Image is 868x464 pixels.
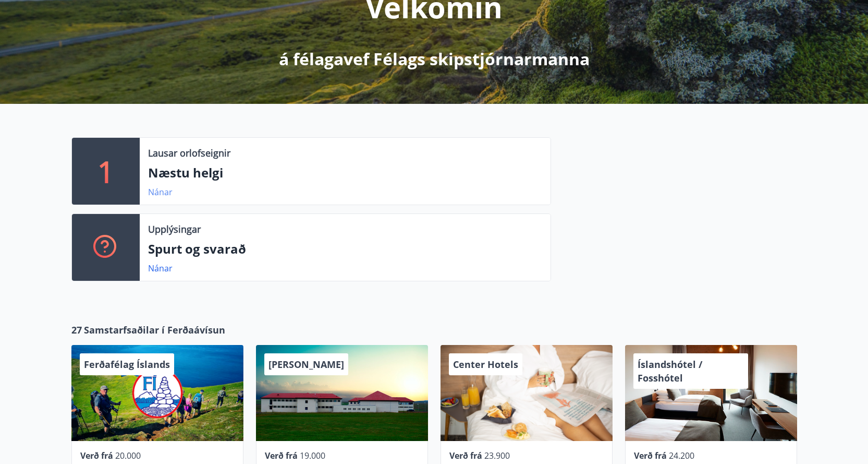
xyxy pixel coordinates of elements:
span: Ferðafélag Íslands [84,358,170,371]
span: 23.900 [484,450,510,461]
span: 20.000 [115,450,141,461]
a: Nánar [148,263,173,274]
a: Nánar [148,186,173,198]
p: á félagavef Félags skipstjórnarmanna [279,47,590,70]
p: 1 [97,151,114,191]
span: 19.000 [300,450,325,461]
span: Center Hotels [453,358,518,371]
span: 24.200 [669,450,694,461]
span: Verð frá [265,450,298,461]
p: Upplýsingar [148,222,201,236]
span: Íslandshótel / Fosshótel [638,358,702,384]
span: Verð frá [80,450,113,461]
span: Verð frá [449,450,482,461]
p: Næstu helgi [148,164,542,182]
p: Lausar orlofseignir [148,146,230,160]
p: Spurt og svarað [148,240,542,258]
span: Verð frá [634,450,667,461]
span: 27 [71,323,82,337]
span: Samstarfsaðilar í Ferðaávísun [84,323,225,337]
span: [PERSON_NAME] [268,358,344,371]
